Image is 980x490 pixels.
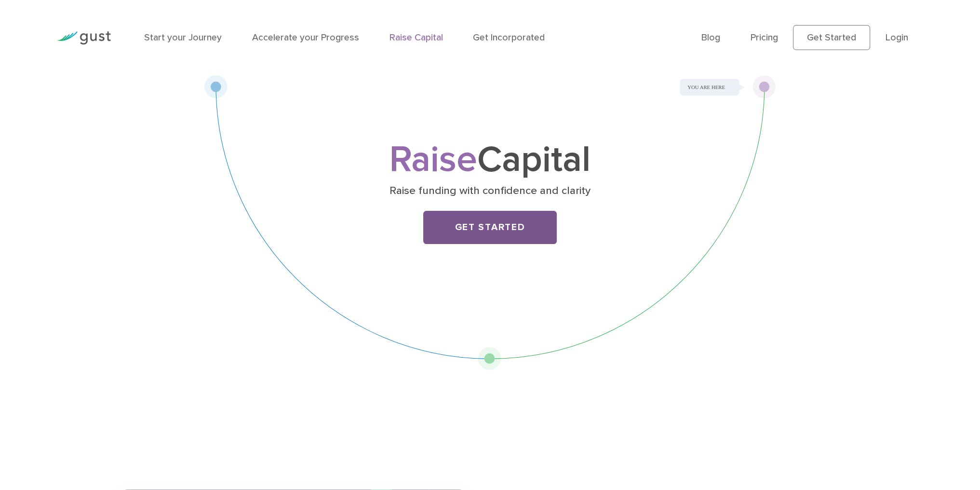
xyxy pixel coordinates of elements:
[144,32,222,43] a: Start your Journey
[252,32,359,43] a: Accelerate your Progress
[701,32,720,43] a: Blog
[57,31,111,44] img: Gust Logo
[886,32,908,43] a: Login
[389,32,443,43] a: Raise Capital
[751,32,778,43] a: Pricing
[284,143,696,176] h1: Capital
[389,138,477,181] span: Raise
[288,183,692,198] p: Raise funding with confidence and clarity
[423,211,557,244] a: Get Started
[473,32,545,43] a: Get Incorporated
[793,25,870,50] a: Get Started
